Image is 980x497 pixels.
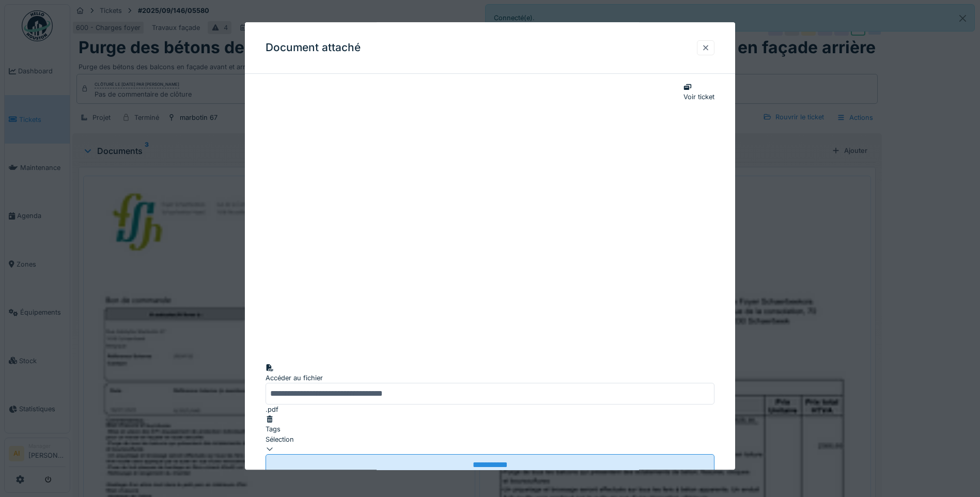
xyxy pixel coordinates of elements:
h3: Document attaché [266,41,361,54]
div: .pdf [266,405,714,414]
label: Tags [266,425,281,434]
div: Accéder au fichier [266,373,714,383]
div: Voir ticket [683,92,714,102]
div: Sélection [266,434,714,444]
